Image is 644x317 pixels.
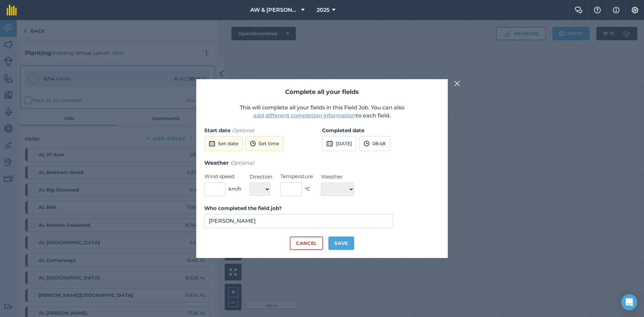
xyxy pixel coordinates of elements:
span: ° C [305,185,310,193]
em: Optional [230,160,254,166]
button: Set time [246,136,284,151]
img: A cog icon [631,7,639,13]
div: Open Intercom Messenger [621,294,637,310]
button: Save [328,236,354,250]
img: svg+xml;base64,PD94bWwgdmVyc2lvbj0iMS4wIiBlbmNvZGluZz0idXRmLTgiPz4KPCEtLSBHZW5lcmF0b3I6IEFkb2JlIE... [364,140,370,148]
button: add different completion information [253,112,356,120]
button: Cancel [290,236,323,250]
p: This will complete all your fields in this Field Job. You can also to each field. [204,104,440,120]
em: Optional [232,127,254,134]
img: svg+xml;base64,PD94bWwgdmVyc2lvbj0iMS4wIiBlbmNvZGluZz0idXRmLTgiPz4KPCEtLSBHZW5lcmF0b3I6IEFkb2JlIE... [250,140,256,148]
button: [DATE] [322,136,357,151]
img: svg+xml;base64,PD94bWwgdmVyc2lvbj0iMS4wIiBlbmNvZGluZz0idXRmLTgiPz4KPCEtLSBHZW5lcmF0b3I6IEFkb2JlIE... [326,140,333,148]
h3: Weather [204,159,440,167]
img: svg+xml;base64,PD94bWwgdmVyc2lvbj0iMS4wIiBlbmNvZGluZz0idXRmLTgiPz4KPCEtLSBHZW5lcmF0b3I6IEFkb2JlIE... [209,140,215,148]
img: fieldmargin Logo [7,5,17,15]
label: Weather [321,173,354,181]
img: A question mark icon [593,7,601,13]
span: AW & [PERSON_NAME] & Son [250,6,299,14]
label: Direction [250,173,272,181]
label: Wind speed [204,172,241,180]
img: svg+xml;base64,PHN2ZyB4bWxucz0iaHR0cDovL3d3dy53My5vcmcvMjAwMC9zdmciIHdpZHRoPSIxNyIgaGVpZ2h0PSIxNy... [613,6,620,14]
button: 08:48 [359,136,390,151]
img: Two speech bubbles overlapping with the left bubble in the forefront [575,7,583,13]
img: svg+xml;base64,PHN2ZyB4bWxucz0iaHR0cDovL3d3dy53My5vcmcvMjAwMC9zdmciIHdpZHRoPSIyMiIgaGVpZ2h0PSIzMC... [454,80,460,88]
strong: Start date [204,127,230,134]
strong: Completed date [322,127,364,134]
h2: Complete all your fields [204,87,440,97]
label: Temperature [280,172,313,180]
strong: Who completed the field job? [204,205,282,211]
span: 2025 [317,6,329,14]
button: Set date [204,136,243,151]
span: km/h [228,185,241,193]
